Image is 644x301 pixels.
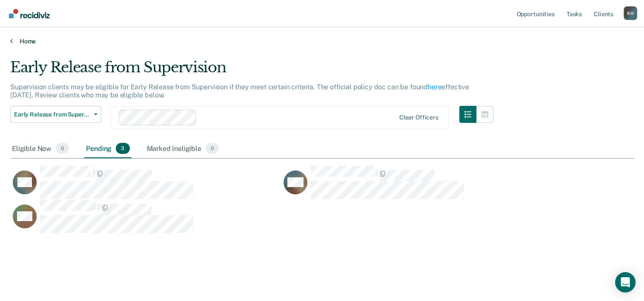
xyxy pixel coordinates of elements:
div: Marked Ineligible0 [145,139,221,158]
div: Eligible Now0 [10,139,71,158]
img: Recidiviz [9,9,50,18]
div: Early Release from Supervision [10,59,493,83]
p: Supervision clients may be eligible for Early Release from Supervision if they meet certain crite... [10,83,469,99]
span: 3 [116,143,129,154]
a: Home [10,37,634,45]
div: Pending3 [84,139,131,158]
button: Early Release from Supervision [10,106,101,123]
span: 0 [56,143,69,154]
div: Open Intercom Messenger [615,272,635,292]
button: Profile dropdown button [624,6,637,20]
div: B H [624,6,637,20]
a: here [428,83,441,91]
span: 0 [206,143,219,154]
div: CaseloadOpportunityCell-03780374 [281,165,552,199]
div: CaseloadOpportunityCell-04472009 [10,165,281,199]
div: CaseloadOpportunityCell-08110301 [10,199,281,233]
span: Early Release from Supervision [14,111,91,118]
div: Clear officers [399,114,438,121]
